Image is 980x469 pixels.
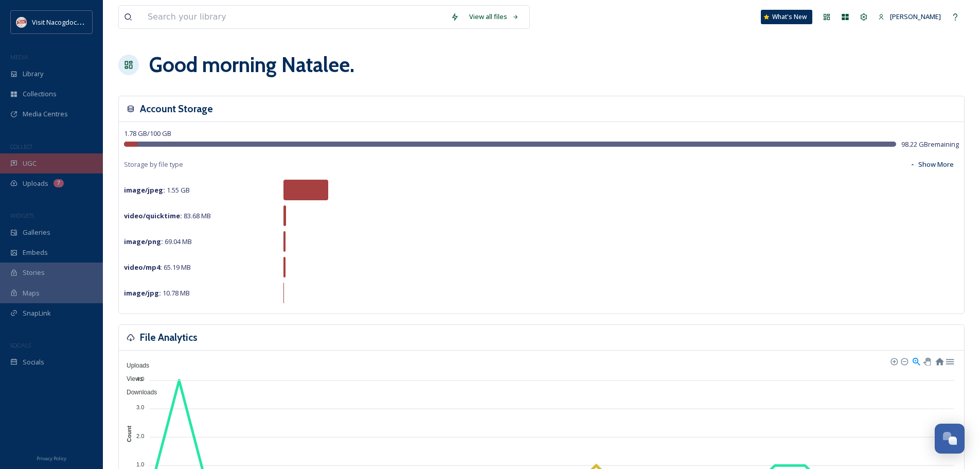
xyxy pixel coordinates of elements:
[124,288,190,298] span: 10.78 MB
[37,455,66,462] span: Privacy Policy
[124,288,161,298] strong: image/jpg :
[23,179,48,188] span: Uploads
[16,17,27,27] img: images%20%281%29.jpeg
[890,357,897,364] div: Zoom In
[136,461,144,467] tspan: 1.0
[124,129,171,138] span: 1.78 GB / 100 GB
[124,263,162,272] strong: video/mp4 :
[32,17,88,27] span: Visit Nacogdoches
[23,159,37,168] span: UGC
[119,362,149,369] span: Uploads
[124,160,183,169] span: Storage by file type
[23,69,43,79] span: Library
[935,424,965,454] button: Open Chat
[124,185,190,195] span: 1.55 GB
[23,228,50,237] span: Galleries
[900,357,907,364] div: Zoom Out
[126,426,132,442] text: Count
[23,248,48,257] span: Embeds
[23,308,51,318] span: SnapLink
[149,49,354,80] h1: Good morning Natalee .
[23,288,40,298] span: Maps
[140,330,198,345] h3: File Analytics
[23,268,45,277] span: Stories
[142,6,446,28] input: Search your library
[10,212,34,219] span: WIDGETS
[890,12,941,21] span: [PERSON_NAME]
[124,211,182,220] strong: video/quicktime :
[140,101,213,116] h3: Account Storage
[54,179,64,187] div: 7
[935,356,943,365] div: Reset Zoom
[23,357,44,367] span: Socials
[124,211,211,220] span: 83.68 MB
[23,89,57,99] span: Collections
[873,7,946,27] a: [PERSON_NAME]
[10,53,28,61] span: MEDIA
[119,375,143,383] span: Views
[912,356,920,365] div: Selection Zoom
[136,404,144,410] tspan: 3.0
[945,356,954,365] div: Menu
[37,451,66,464] a: Privacy Policy
[119,389,157,396] span: Downloads
[124,263,191,272] span: 65.19 MB
[136,432,144,439] tspan: 2.0
[23,109,68,119] span: Media Centres
[124,237,192,246] span: 69.04 MB
[10,143,32,150] span: COLLECT
[901,140,959,149] span: 98.22 GB remaining
[464,7,524,27] a: View all files
[904,154,959,175] button: Show More
[761,10,812,24] a: What's New
[10,341,31,349] span: SOCIALS
[124,185,165,195] strong: image/jpeg :
[136,376,144,382] tspan: 4.0
[923,358,930,364] div: Panning
[124,237,163,246] strong: image/png :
